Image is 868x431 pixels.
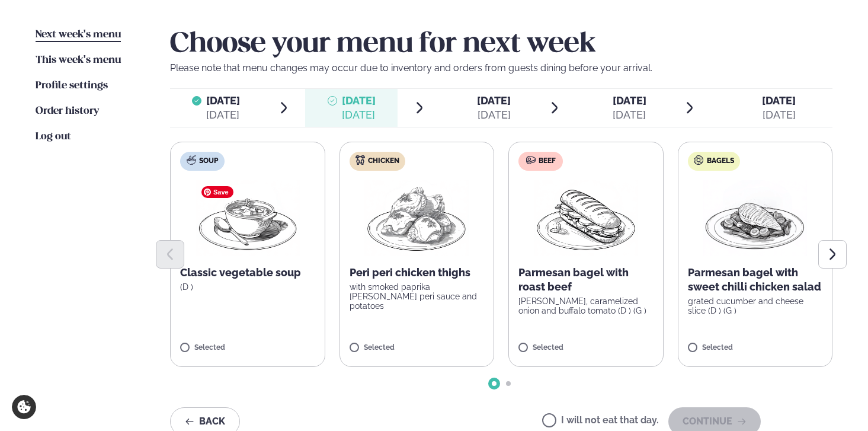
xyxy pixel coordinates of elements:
img: Chicken-breast.png [703,180,807,256]
font: Continue [683,416,732,427]
font: Back [199,416,225,427]
font: [PERSON_NAME], caramelized onion and buffalo tomato (D ) (G ) [518,296,646,315]
img: beef.svg [526,155,536,165]
font: [DATE] [478,108,511,121]
span: Go to slide 2 [506,381,511,386]
img: Soup.png [196,180,300,256]
font: Soup [199,157,218,165]
button: Previous slide [156,240,184,269]
font: This week's menu [36,55,121,65]
a: Order history [36,104,99,119]
font: Chicken [368,157,399,165]
a: Profile settings [36,79,108,93]
p: (D ) [180,282,315,292]
span: Save [201,186,233,198]
font: Order history [36,106,99,116]
img: Panini.png [534,180,638,256]
font: Peri peri chicken thighs [350,266,470,279]
font: Beef [539,157,556,165]
font: Next week's menu [36,30,121,40]
font: Bagels [707,157,734,165]
font: Log out [36,132,71,142]
a: This week's menu [36,53,121,68]
a: Cookie settings [12,395,36,419]
font: [DATE] [206,108,239,121]
font: Choose your menu for next week [170,31,596,58]
font: [DATE] [762,94,796,107]
img: soup.svg [187,155,196,165]
font: Please note that menu changes may occur due to inventory and orders from guests dining before you... [170,62,652,74]
font: grated cucumber and cheese slice (D ) (G ) [688,296,803,315]
font: [DATE] [613,94,646,107]
img: Chicken-thighs.png [364,180,469,256]
img: chicken.svg [355,155,365,165]
span: Go to slide 1 [492,381,497,386]
font: [DATE] [342,94,376,107]
font: [DATE] [763,108,796,121]
font: [DATE] [206,94,240,107]
a: Next week's menu [36,28,121,42]
font: Profile settings [36,81,108,91]
font: Parmesan bagel with roast beef [518,266,629,293]
font: [DATE] [342,108,375,121]
font: Parmesan bagel with sweet chilli chicken salad [688,266,821,293]
font: Classic vegetable soup [180,266,301,279]
font: [DATE] [477,94,511,107]
img: bagle-new-16px.svg [694,155,704,165]
button: Next slide [818,240,847,269]
font: with smoked paprika [PERSON_NAME] peri sauce and potatoes [350,282,477,311]
font: [DATE] [613,108,646,121]
a: Log out [36,130,71,144]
